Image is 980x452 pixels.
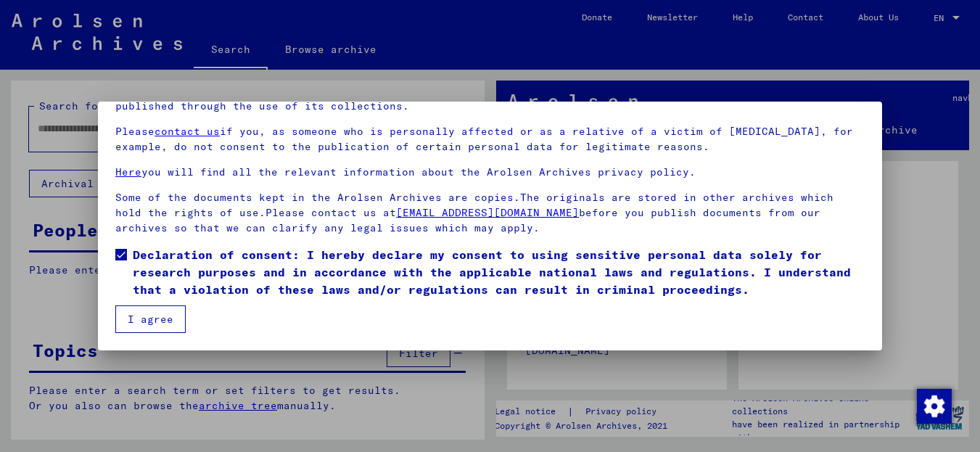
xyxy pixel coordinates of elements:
[133,246,865,298] span: Declaration of consent: I hereby declare my consent to using sensitive personal data solely for r...
[115,165,141,178] a: Here
[115,305,186,333] button: I agree
[115,165,865,180] p: you will find all the relevant information about the Arolsen Archives privacy policy.
[115,190,865,236] p: Some of the documents kept in the Arolsen Archives are copies.The originals are stored in other a...
[155,125,220,138] a: contact us
[396,206,579,219] a: [EMAIL_ADDRESS][DOMAIN_NAME]
[917,389,952,424] img: Change consent
[916,388,951,423] div: Change consent
[115,124,865,155] p: Please if you, as someone who is personally affected or as a relative of a victim of [MEDICAL_DAT...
